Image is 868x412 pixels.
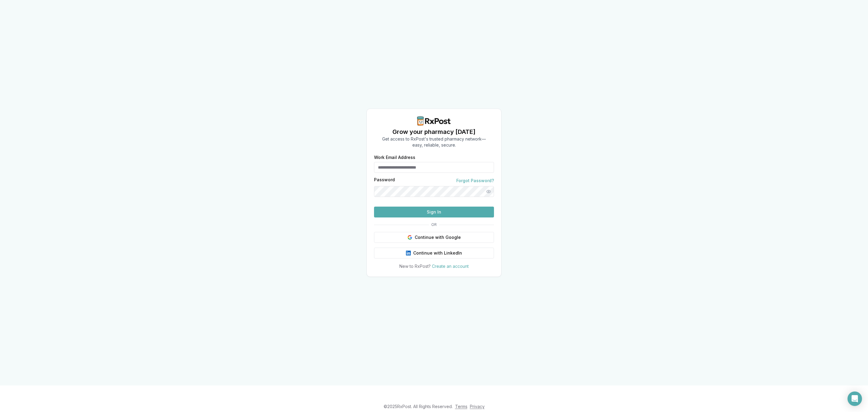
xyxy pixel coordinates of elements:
[374,178,395,184] label: Password
[456,178,494,184] a: Forgot Password?
[429,222,439,227] span: OR
[415,116,453,126] img: RxPost Logo
[483,186,494,197] button: Show password
[374,155,494,160] label: Work Email Address
[399,264,431,269] span: New to RxPost?
[374,232,494,243] button: Continue with Google
[382,136,486,148] p: Get access to RxPost's trusted pharmacy network— easy, reliable, secure.
[374,207,494,217] button: Sign In
[382,128,486,136] h1: Grow your pharmacy [DATE]
[432,264,469,269] a: Create an account
[374,248,494,258] button: Continue with LinkedIn
[406,251,411,255] img: LinkedIn
[407,235,412,240] img: Google
[848,391,862,406] div: Open Intercom Messenger
[470,404,485,409] a: Privacy
[455,404,467,409] a: Terms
